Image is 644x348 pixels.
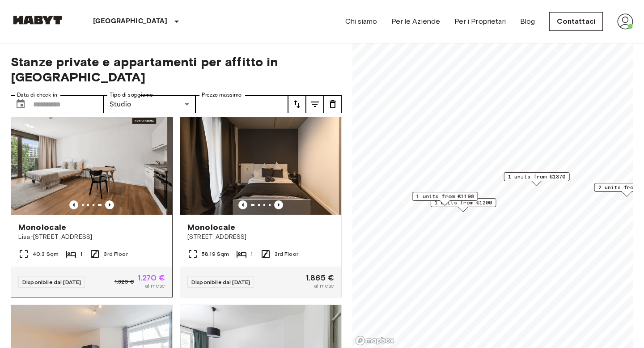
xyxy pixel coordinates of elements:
a: Mapbox logo [355,335,394,346]
img: avatar [617,13,633,30]
div: Map marker [412,192,478,206]
img: Marketing picture of unit DE-01-049-013-01H [180,107,341,215]
div: Studio [103,95,196,113]
span: 40.3 Sqm [33,250,59,258]
span: Lisa-[STREET_ADDRESS] [18,233,165,242]
img: Habyt [11,16,64,25]
a: Blog [520,16,535,27]
button: Choose date [12,95,30,113]
label: Tipo di soggiorno [110,91,153,99]
span: Disponibile dal [DATE] [22,279,81,285]
img: Marketing picture of unit DE-01-491-304-001 [11,107,172,215]
label: Data di check-in [17,91,57,99]
a: Per le Aziende [391,16,440,27]
span: 1 units from €1200 [435,199,492,207]
span: 3rd Floor [275,250,298,258]
button: Previous image [69,200,78,209]
button: Previous image [274,200,283,209]
span: 1 [80,250,82,258]
span: al mese [314,282,334,290]
button: tune [324,95,342,113]
span: 58.19 Sqm [202,250,229,258]
span: Monolocale [187,222,236,233]
span: Monolocale [18,222,67,233]
span: Disponibile dal [DATE] [191,279,250,285]
a: Contattaci [549,12,603,31]
button: Previous image [238,200,247,209]
div: Map marker [431,198,496,212]
span: 1 units from €1370 [508,173,566,181]
a: Per i Proprietari [454,16,506,27]
button: tune [288,95,306,113]
button: Previous image [105,200,114,209]
label: Prezzo massimo [202,91,241,99]
p: [GEOGRAPHIC_DATA] [93,16,168,27]
span: 1.320 € [114,278,134,286]
button: tune [306,95,324,113]
span: al mese [145,282,165,290]
span: 1 [250,250,253,258]
a: Marketing picture of unit DE-01-049-013-01HPrevious imagePrevious imageMonolocale[STREET_ADDRESS]... [180,107,342,297]
span: 1.270 € [138,274,165,282]
a: Previous imagePrevious imageMonolocaleLisa-[STREET_ADDRESS]40.3 Sqm13rd FloorDisponibile dal [DAT... [11,107,173,297]
span: Stanze private e appartamenti per affitto in [GEOGRAPHIC_DATA] [11,54,342,85]
span: 1.865 € [306,274,334,282]
span: [STREET_ADDRESS] [187,233,334,242]
span: 1 units from €1190 [416,192,474,200]
div: Map marker [504,172,570,186]
a: Chi siamo [345,16,377,27]
span: 3rd Floor [104,250,127,258]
